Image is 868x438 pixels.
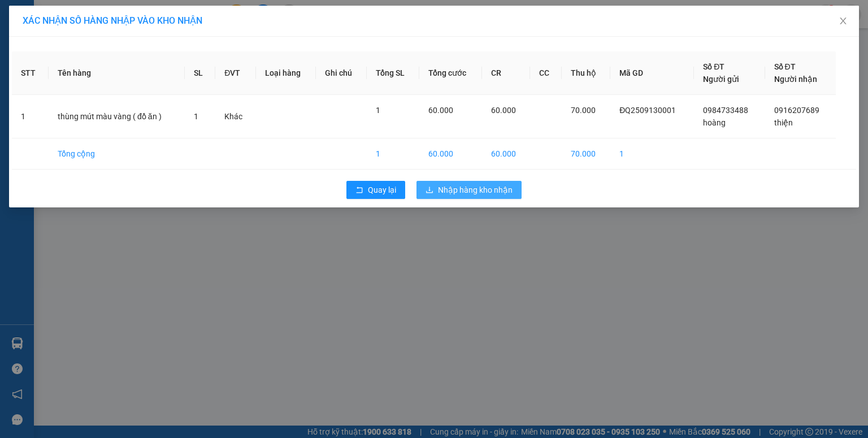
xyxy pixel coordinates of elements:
span: 0916207689 [774,106,819,115]
button: downloadNhập hàng kho nhận [416,181,522,199]
button: Close [827,6,859,37]
span: Người gửi [703,75,739,84]
span: 60.000 [428,106,453,115]
td: 1 [367,138,419,170]
th: SL [185,51,215,95]
span: Số ĐT [703,62,724,71]
td: 1 [610,138,694,170]
th: Ghi chú [316,51,367,95]
td: thùng mút màu vàng ( đồ ăn ) [49,95,185,138]
th: Tên hàng [49,51,185,95]
span: hoàng [703,118,726,127]
span: Người nhận [774,75,817,84]
span: Số ĐT [774,62,796,71]
th: STT [12,51,49,95]
span: 1 [194,112,198,121]
span: 0984733488 [703,106,748,115]
button: rollbackQuay lại [346,181,405,199]
span: 60.000 [491,106,516,115]
span: close [839,16,848,25]
th: ĐVT [215,51,256,95]
span: thiện [774,118,793,127]
span: Nhập hàng kho nhận [438,184,513,196]
th: CC [530,51,562,95]
td: 60.000 [419,138,482,170]
th: Mã GD [610,51,694,95]
td: 1 [12,95,49,138]
span: XÁC NHẬN SỐ HÀNG NHẬP VÀO KHO NHẬN [23,15,202,26]
span: 70.000 [571,106,596,115]
th: Tổng SL [367,51,419,95]
span: 1 [376,106,380,115]
td: 60.000 [482,138,530,170]
td: Khác [215,95,256,138]
span: rollback [355,186,363,195]
td: Tổng cộng [49,138,185,170]
td: 70.000 [562,138,610,170]
span: Quay lại [368,184,396,196]
span: ĐQ2509130001 [619,106,676,115]
th: Loại hàng [256,51,316,95]
th: CR [482,51,530,95]
span: download [426,186,433,195]
th: Thu hộ [562,51,610,95]
th: Tổng cước [419,51,482,95]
